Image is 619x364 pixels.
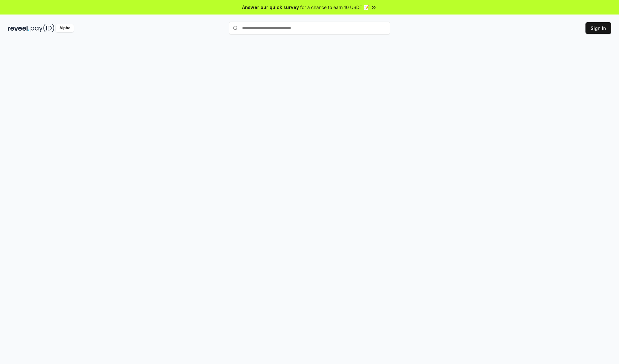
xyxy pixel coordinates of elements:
span: Answer our quick survey [242,4,299,11]
div: Alpha [56,24,74,32]
button: Sign In [585,22,611,34]
img: pay_id [31,24,54,32]
img: reveel_dark [8,24,29,32]
span: for a chance to earn 10 USDT 📝 [300,4,369,11]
